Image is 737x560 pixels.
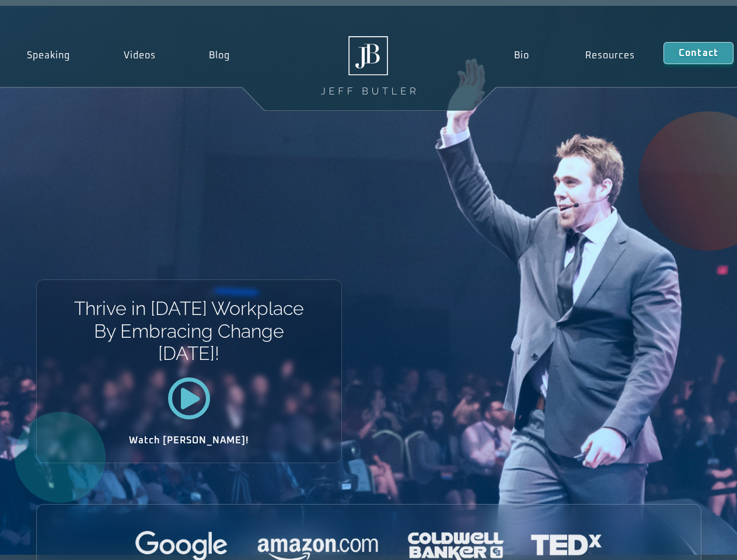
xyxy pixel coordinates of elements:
[679,48,718,58] span: Contact
[182,42,257,69] a: Blog
[485,42,663,69] nav: Menu
[78,436,301,445] h2: Watch [PERSON_NAME]!
[485,42,557,69] a: Bio
[73,297,305,365] h1: Thrive in [DATE] Workplace By Embracing Change [DATE]!
[663,42,733,64] a: Contact
[97,42,183,69] a: Videos
[557,42,663,69] a: Resources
